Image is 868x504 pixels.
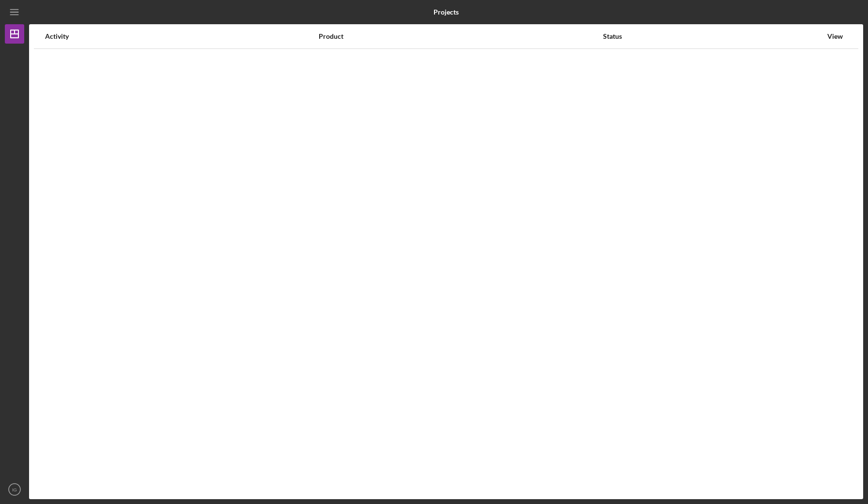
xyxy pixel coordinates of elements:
div: Product [319,32,602,40]
b: Projects [434,8,459,16]
div: View [823,32,847,40]
div: Activity [45,32,318,40]
div: Status [603,32,822,40]
button: IG [5,480,24,499]
text: IG [12,487,17,492]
